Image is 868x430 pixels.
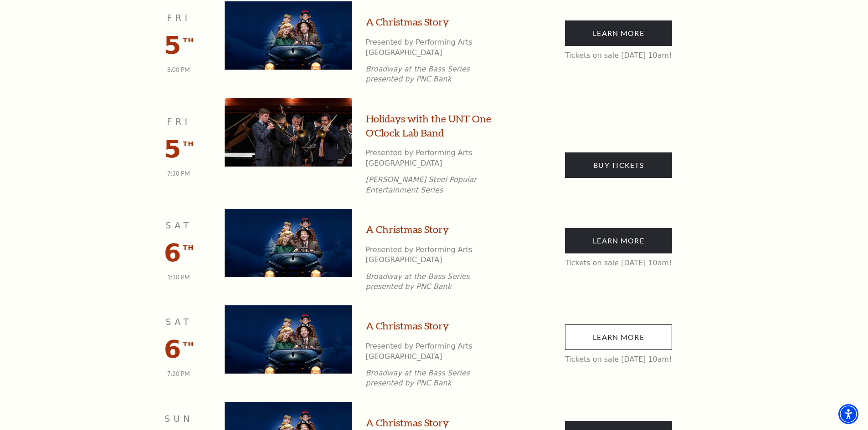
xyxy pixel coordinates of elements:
p: Fri [152,115,206,128]
span: 5 [164,31,181,60]
span: 6 [164,238,181,267]
a: A Christmas Story [366,319,449,333]
a: Learn More Tickets on sale Friday, June 27 at 10am [565,324,672,350]
p: Sat [152,315,206,329]
a: A Christmas Story [366,223,449,237]
span: 7:30 PM [167,370,190,377]
p: Broadway at the Bass Series presented by PNC Bank [366,368,507,389]
img: A Christmas Story [225,305,352,374]
a: Learn More Tickets on sale Friday, June 27 at 10am [565,20,672,46]
span: th [183,35,194,46]
span: th [183,242,194,253]
p: Presented by Performing Arts [GEOGRAPHIC_DATA] [366,245,507,265]
img: A Christmas Story [225,209,352,277]
p: Sun [152,412,206,425]
p: Tickets on sale [DATE] 10am! [565,354,672,364]
p: Sat [152,219,206,232]
p: Presented by Performing Arts [GEOGRAPHIC_DATA] [366,37,507,58]
span: th [183,339,194,350]
span: 7:30 PM [167,170,190,177]
p: Presented by Performing Arts [GEOGRAPHIC_DATA] [366,341,507,362]
span: 1:30 PM [167,274,190,281]
a: Holidays with the UNT One O'Clock Lab Band [366,112,507,140]
p: Tickets on sale [DATE] 10am! [565,258,672,268]
img: A Christmas Story [225,1,352,70]
span: 8:00 PM [167,66,190,73]
span: th [183,138,194,150]
p: Broadway at the Bass Series presented by PNC Bank [366,64,507,85]
p: Fri [152,11,206,25]
p: Broadway at the Bass Series presented by PNC Bank [366,272,507,292]
div: Accessibility Menu [838,404,858,424]
span: 6 [164,335,181,364]
a: Learn More Tickets on sale Friday, June 27 at 10am [565,228,672,253]
a: A Christmas Story [366,15,449,29]
a: A Christmas Story [366,416,449,430]
span: 5 [164,135,181,163]
p: [PERSON_NAME] Steel Popular Entertainment Series [366,175,507,195]
p: Presented by Performing Arts [GEOGRAPHIC_DATA] [366,148,507,168]
img: Holidays with the UNT One O'Clock Lab Band [225,98,352,167]
p: Tickets on sale [DATE] 10am! [565,51,672,61]
a: Buy Tickets [565,152,672,178]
